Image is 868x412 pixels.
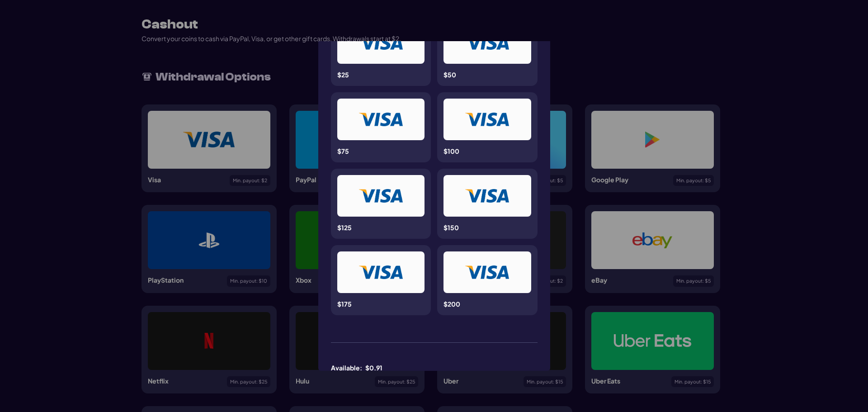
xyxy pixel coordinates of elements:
span: Available: [331,363,362,373]
span: $200 [443,300,460,308]
img: Payment Method [359,265,403,279]
span: $100 [443,147,459,155]
span: $125 [337,223,352,232]
img: Payment Method [359,113,403,126]
img: Payment Method [465,36,509,50]
img: Payment Method [359,189,403,203]
span: $ 0.91 [365,363,382,373]
img: Payment Method [465,189,509,203]
span: $150 [443,223,459,232]
span: $25 [337,71,349,79]
img: Payment Method [465,113,509,126]
span: $175 [337,300,352,308]
span: $50 [443,71,456,79]
img: Payment Method [465,265,509,279]
img: Payment Method [359,36,403,50]
span: $75 [337,147,349,155]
